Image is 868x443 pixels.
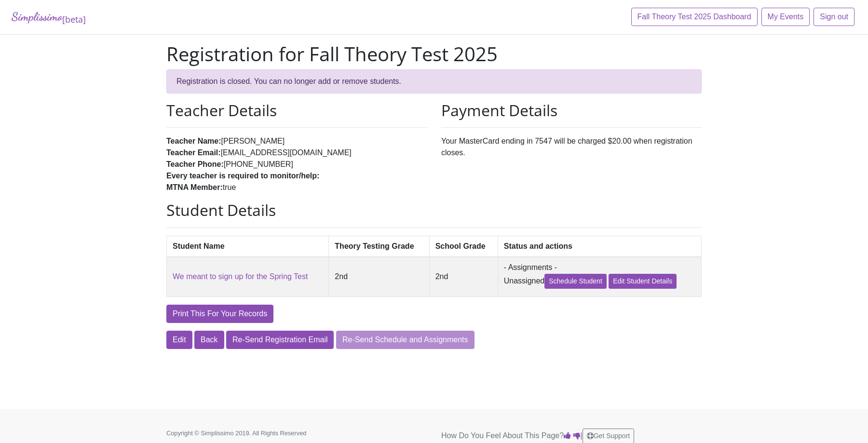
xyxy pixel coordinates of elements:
[544,274,607,289] a: Schedule Student
[166,172,319,180] strong: Every teacher is required to monitor/help:
[329,236,429,257] th: Theory Testing Grade
[329,257,429,297] td: 2nd
[498,236,701,257] th: Status and actions
[226,331,334,349] a: Re-Send Registration Email
[167,236,329,257] th: Student Name
[166,201,702,219] h2: Student Details
[166,42,702,66] h1: Registration for Fall Theory Test 2025
[761,8,810,26] a: My Events
[166,429,335,438] p: Copyright © Simplissimo 2019. All Rights Reserved
[429,236,498,257] th: School Grade
[166,160,224,168] strong: Teacher Phone:
[336,331,475,349] button: Re-Send Schedule and Assignments
[166,331,192,349] a: Edit
[166,147,427,159] li: [EMAIL_ADDRESS][DOMAIN_NAME]
[441,101,702,120] h2: Payment Details
[166,101,427,120] h2: Teacher Details
[166,183,223,191] strong: MTNA Member:
[173,272,308,281] a: We meant to sign up for the Spring Test
[166,159,427,170] li: [PHONE_NUMBER]
[166,137,221,145] strong: Teacher Name:
[166,182,427,193] li: true
[429,257,498,297] td: 2nd
[166,305,273,323] a: Print This For Your Records
[166,69,702,94] div: Registration is closed. You can no longer add or remove students.
[434,101,709,201] div: Your MasterCard ending in 7547 will be charged $20.00 when registration closes.
[166,148,221,157] strong: Teacher Email:
[498,257,701,297] td: - Assignments - Unassigned
[814,8,854,26] a: Sign out
[12,8,86,27] a: Simplissimo[beta]
[609,274,677,289] a: Edit Student Details
[166,135,427,147] li: [PERSON_NAME]
[62,13,86,25] sub: [beta]
[194,331,224,349] a: Back
[631,8,758,26] a: Fall Theory Test 2025 Dashboard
